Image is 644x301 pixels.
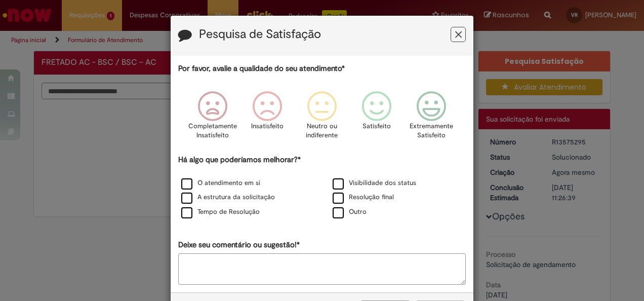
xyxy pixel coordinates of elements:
[241,84,293,153] div: Insatisfeito
[186,84,238,153] div: Completamente Insatisfeito
[178,240,300,250] label: Deixe seu comentário ou sugestão!*
[333,207,367,217] label: Outro
[199,28,321,41] label: Pesquisa de Satisfação
[406,84,457,153] div: Extremamente Satisfeito
[296,84,348,153] div: Neutro ou indiferente
[181,193,275,202] label: A estrutura da solicitação
[188,122,237,140] p: Completamente Insatisfeito
[181,207,260,217] label: Tempo de Resolução
[251,122,284,131] p: Insatisfeito
[333,193,394,202] label: Resolução final
[178,155,466,220] div: Há algo que poderíamos melhorar?*
[410,122,453,140] p: Extremamente Satisfeito
[178,63,345,74] label: Por favor, avalie a qualidade do seu atendimento*
[351,84,402,153] div: Satisfeito
[333,178,416,188] label: Visibilidade dos status
[304,122,340,140] p: Neutro ou indiferente
[181,178,260,188] label: O atendimento em si
[363,122,391,131] p: Satisfeito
